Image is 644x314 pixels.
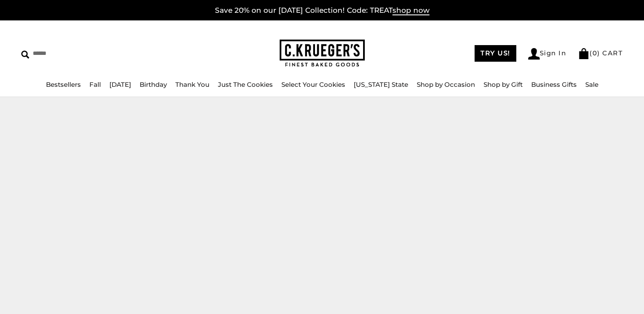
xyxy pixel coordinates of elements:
[280,40,365,67] img: C.KRUEGER'S
[46,80,81,88] a: Bestsellers
[215,6,429,15] a: Save 20% on our [DATE] Collection! Code: TREATshop now
[21,51,29,59] img: Search
[140,80,167,88] a: Birthday
[109,80,131,88] a: [DATE]
[475,45,516,62] a: TRY US!
[175,80,209,88] a: Thank You
[417,80,475,88] a: Shop by Occasion
[392,6,429,15] span: shop now
[21,47,164,60] input: Search
[528,48,567,60] a: Sign In
[592,49,598,57] span: 0
[484,80,523,88] a: Shop by Gift
[531,80,577,88] a: Business Gifts
[578,48,590,59] img: Bag
[354,80,408,88] a: [US_STATE] State
[578,49,623,57] a: (0) CART
[89,80,101,88] a: Fall
[281,80,345,88] a: Select Your Cookies
[218,80,273,88] a: Just The Cookies
[528,48,540,60] img: Account
[585,80,598,88] a: Sale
